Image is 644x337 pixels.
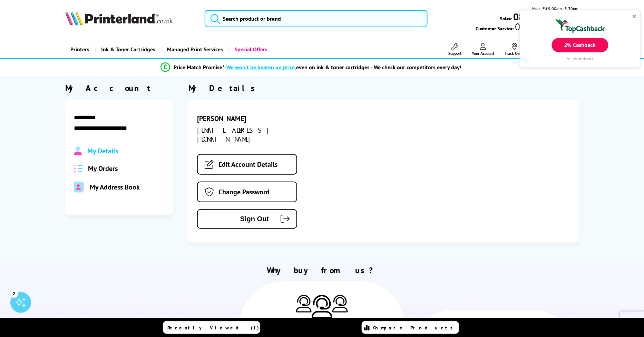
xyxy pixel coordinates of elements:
[88,164,118,173] span: My Orders
[362,321,459,334] a: Compare Products
[101,41,155,58] span: Ink & Toner Cartridges
[472,51,494,56] span: Your Account
[65,265,579,276] h2: Why buy from us?
[197,114,320,123] div: [PERSON_NAME]
[224,64,462,71] div: - even on ink & toner cartridges - We check our competitors every day!
[505,43,525,56] a: Track Order
[174,64,224,71] span: Price Match Promise*
[197,154,297,175] a: Edit Account Details
[197,209,297,229] button: Sign Out
[373,325,457,331] span: Compare Products
[472,43,494,56] a: Your Account
[160,41,228,58] a: Managed Print Services
[205,10,428,27] input: Search product or brand
[74,146,82,155] img: Profile.svg
[312,295,332,319] img: Printer Experts
[500,15,512,22] span: Sales:
[228,41,273,58] a: Special Offers
[332,295,348,313] img: Printer Experts
[74,165,83,173] img: all-order.svg
[512,13,579,20] a: 0800 840 3699
[296,295,312,313] img: Printer Experts
[90,183,140,192] span: My Address Book
[226,64,296,71] span: We won’t be beaten on price,
[514,23,579,30] span: 0800 995 1992
[188,83,579,93] div: My Details
[513,10,579,23] b: 0800 840 3699
[65,10,196,27] a: Printerland Logo
[448,51,461,56] span: Support
[87,146,118,155] span: My Details
[163,321,260,334] a: Recently Viewed (1)
[533,5,579,12] span: Mon - Fri 9:00am - 5:30pm
[448,43,461,56] a: Support
[476,23,579,32] span: Customer Service:
[65,83,173,93] div: My Account
[197,182,297,202] a: Change Password
[208,215,269,223] span: Sign Out
[167,325,259,331] span: Recently Viewed (1)
[95,41,160,58] a: Ink & Toner Cartridges
[197,126,320,144] div: [EMAIL_ADDRESS][DOMAIN_NAME]
[74,182,84,193] img: address-book-duotone-solid.svg
[49,61,573,73] li: modal_Promise
[65,41,95,58] a: Printers
[10,290,18,297] div: 2
[65,10,173,25] img: Printerland Logo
